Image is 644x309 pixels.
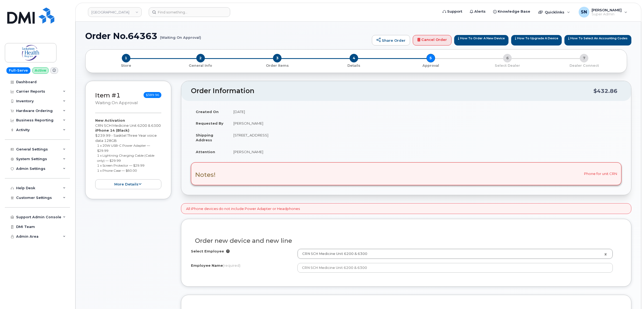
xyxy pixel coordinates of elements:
[122,54,130,62] span: 1
[350,54,358,62] span: 4
[92,63,160,68] p: Store
[191,249,224,254] label: Select Employee
[195,171,216,178] h3: Notes!
[196,110,219,114] strong: Created On
[196,121,223,125] strong: Requested By
[196,150,215,154] strong: Attention
[316,62,392,68] a: 4 Details
[97,163,144,167] small: 1 x Screen Protector — $29.99
[273,54,282,62] span: 3
[229,129,621,146] td: [STREET_ADDRESS]
[196,54,205,62] span: 2
[95,92,120,99] a: Item #1
[413,35,451,46] a: Cancel Order
[97,143,150,153] small: 1 x 20W USB-C Power Adapter — $29.99
[95,100,138,105] small: Waiting On Approval
[95,118,125,122] strong: New Activation
[229,117,621,129] td: [PERSON_NAME]
[226,250,230,253] i: Selection will overwrite employee Name, Number, City and Business Units inputs
[298,249,613,259] a: CRN SCH Medicine Unit 6200 & 6300
[95,179,161,189] button: more details
[90,62,162,68] a: 1 Store
[564,35,631,46] a: How to Select an Accounting Codes
[196,133,213,142] strong: Shipping Address
[229,106,621,118] td: [DATE]
[454,35,508,46] a: How to Order a New Device
[297,263,613,273] input: Please fill out this field
[239,62,316,68] a: 3 Order Items
[95,128,129,132] strong: iPhone 14 (Black)
[372,35,410,46] a: Share Order
[241,63,314,68] p: Order Items
[195,237,617,244] h3: Order new device and new line
[191,162,621,185] div: Phone for unit CRN
[299,251,367,256] span: CRN SCH Medicine Unit 6200 & 6300
[164,63,237,68] p: General Info
[229,146,621,158] td: [PERSON_NAME]
[191,87,593,95] h2: Order Information
[95,118,161,189] div: CRN SCH Medicine Unit 6200 & 6300 $239.99 - Sasktel Three Year voice data 128GB
[160,31,201,40] small: (Waiting On Approval)
[97,168,137,173] small: 1 x Phone Case — $60.00
[85,31,369,41] h1: Order No.64363
[162,62,239,68] a: 2 General Info
[511,35,562,46] a: How to Upgrade a Device
[593,86,617,96] div: $432.86
[144,92,161,98] span: $389.96
[223,263,240,268] span: (required)
[318,63,390,68] p: Details
[191,263,240,268] label: Employee Name
[97,153,154,163] small: 1 x Lightning Charging Cable (Cable only) — $29.99
[186,206,300,211] p: All iPhone devices do not include Power Adapter or Headphones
